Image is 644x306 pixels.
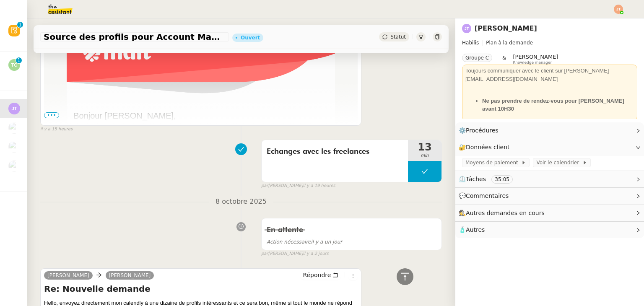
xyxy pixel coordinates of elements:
[455,122,644,139] div: ⚙️Procédures
[300,270,341,280] button: Répondre
[73,111,328,121] div: Bonjour [PERSON_NAME],
[209,196,273,207] span: 8 octobre 2025
[459,176,520,182] span: ⏲️
[462,54,492,62] nz-tag: Groupe C
[8,122,20,134] img: users%2FrZ9hsAwvZndyAxvpJrwIinY54I42%2Favatar%2FChatGPT%20Image%201%20aou%CC%82t%202025%2C%2011_1...
[455,171,644,187] div: ⏲️Tâches 35:05
[267,226,303,234] span: En attente
[491,175,513,184] nz-tag: 35:05
[109,272,151,278] span: [PERSON_NAME]
[261,182,335,189] small: [PERSON_NAME]
[502,54,506,65] span: &
[16,57,22,63] nz-badge-sup: 1
[408,152,441,159] span: min
[267,239,311,245] span: Action nécessaire
[241,35,260,40] div: Ouvert
[8,59,20,71] img: svg
[408,142,441,152] span: 13
[303,271,331,279] span: Répondre
[466,210,545,216] span: Autres demandes en cours
[44,33,226,41] span: Source des profils pour Account Manager
[466,192,509,199] span: Commentaires
[44,272,93,279] a: [PERSON_NAME]
[261,182,268,189] span: par
[455,188,644,204] div: 💬Commentaires
[455,205,644,221] div: 🕵️Autres demandes en cours
[466,144,510,150] span: Données client
[513,54,558,60] span: [PERSON_NAME]
[44,283,358,295] h4: Re: Nouvelle demande
[8,103,20,114] img: svg
[465,67,634,83] div: Toujours communiquer avec le client sur [PERSON_NAME][EMAIL_ADDRESS][DOMAIN_NAME]
[459,192,512,199] span: 💬
[303,250,329,257] span: il y a 2 jours
[455,222,644,238] div: 🧴Autres
[17,22,23,28] nz-badge-sup: 1
[303,182,335,189] span: il y a 19 heures
[459,126,502,135] span: ⚙️
[466,176,486,182] span: Tâches
[8,160,20,172] img: users%2FC9SBsJ0duuaSgpQFj5LgoEX8n0o2%2Favatar%2Fec9d51b8-9413-4189-adfb-7be4d8c96a3c
[513,60,552,65] span: Knowledge manager
[459,226,485,233] span: 🧴
[40,126,73,133] span: il y a 15 heures
[44,112,59,118] span: •••
[513,54,558,65] app-user-label: Knowledge manager
[459,210,548,216] span: 🕵️
[462,24,471,33] img: svg
[466,127,499,134] span: Procédures
[18,22,22,29] p: 1
[475,24,537,32] a: [PERSON_NAME]
[8,141,20,153] img: users%2FrZ9hsAwvZndyAxvpJrwIinY54I42%2Favatar%2FChatGPT%20Image%201%20aou%CC%82t%202025%2C%2011_1...
[614,5,623,14] img: svg
[466,226,485,233] span: Autres
[267,239,342,245] span: il y a un jour
[459,143,513,152] span: 🔐
[261,250,268,257] span: par
[455,139,644,156] div: 🔐Données client
[17,57,21,65] p: 1
[486,40,533,46] span: Plan à la demande
[462,40,479,46] span: Habilis
[482,98,624,112] strong: Ne pas prendre de rendez-vous pour [PERSON_NAME] avant 10H30
[465,158,521,167] span: Moyens de paiement
[536,158,582,167] span: Voir le calendrier
[390,34,406,40] span: Statut
[267,145,403,158] span: Echanges avec les freelances
[261,250,329,257] small: [PERSON_NAME]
